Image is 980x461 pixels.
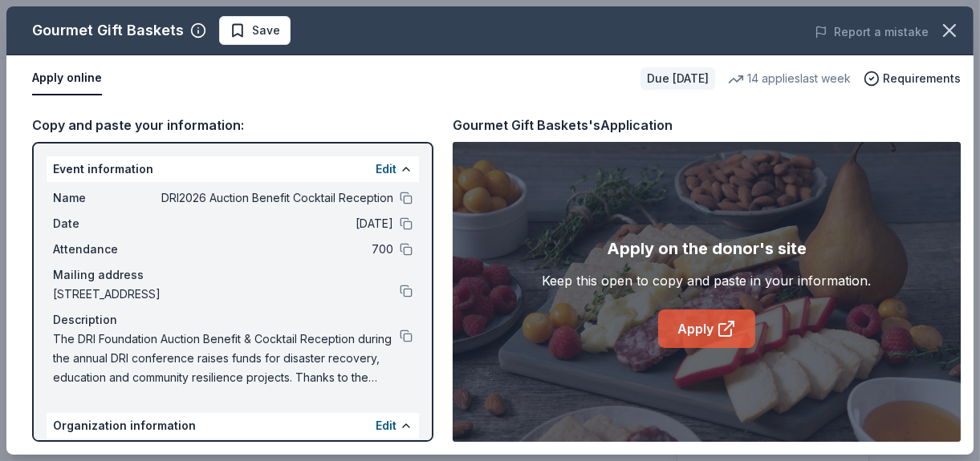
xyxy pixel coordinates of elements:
[53,265,413,285] div: Mailing address
[658,309,755,348] a: Apply
[883,69,961,88] span: Requirements
[161,214,393,233] span: [DATE]
[53,330,400,387] span: The DRI Foundation Auction Benefit & Cocktail Reception during the annual DRI conference raises f...
[252,21,280,40] span: Save
[376,416,396,435] button: Edit
[607,236,807,261] div: Apply on the donor's site
[376,160,396,179] button: Edit
[543,271,872,290] div: Keep this open to copy and paste in your information.
[864,69,961,88] button: Requirements
[32,18,184,43] div: Gourmet Gift Baskets
[453,115,673,135] div: Gourmet Gift Baskets's Application
[53,214,161,233] span: Date
[728,69,851,88] div: 14 applies last week
[219,16,291,45] button: Save
[53,188,161,208] span: Name
[53,240,161,259] span: Attendance
[161,240,393,259] span: 700
[53,310,413,330] div: Description
[47,156,419,182] div: Event information
[32,115,433,135] div: Copy and paste your information:
[47,413,419,439] div: Organization information
[640,67,715,90] div: Due [DATE]
[53,285,400,304] span: [STREET_ADDRESS]
[815,22,929,42] button: Report a mistake
[32,62,102,95] button: Apply online
[161,188,393,208] span: DRI2026 Auction Benefit Cocktail Reception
